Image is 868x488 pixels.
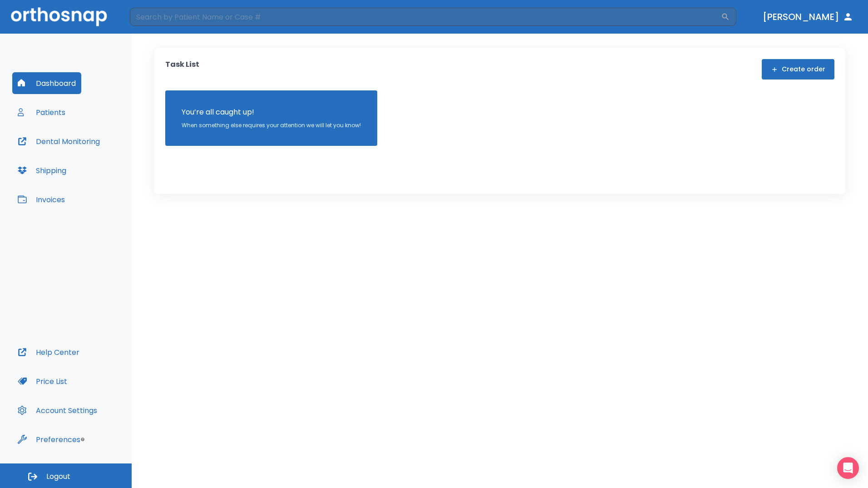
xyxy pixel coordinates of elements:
[79,435,87,443] div: Tooltip anchor
[12,72,81,94] button: Dashboard
[12,101,71,123] button: Patients
[165,59,199,80] p: Task List
[837,457,859,479] div: Open Intercom Messenger
[182,107,361,118] p: You’re all caught up!
[12,159,72,181] button: Shipping
[182,121,361,129] p: When something else requires your attention we will let you know!
[762,59,834,80] button: Create order
[12,341,85,363] button: Help Center
[12,370,73,392] button: Price List
[130,8,721,26] input: Search by Patient Name or Case #
[46,472,70,482] span: Logout
[759,9,857,25] button: [PERSON_NAME]
[12,189,70,210] button: Invoices
[12,399,103,421] button: Account Settings
[12,130,105,152] button: Dental Monitoring
[12,428,86,450] button: Preferences
[11,7,107,26] img: Orthosnap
